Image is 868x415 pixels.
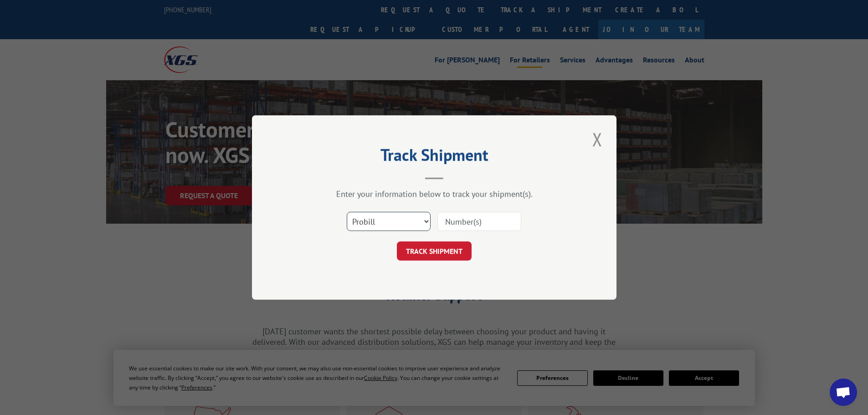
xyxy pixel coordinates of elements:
a: Open chat [830,379,857,406]
button: Close modal [590,127,605,152]
h2: Track Shipment [298,149,571,166]
input: Number(s) [437,212,521,231]
div: Enter your information below to track your shipment(s). [298,189,571,199]
button: TRACK SHIPMENT [397,241,472,261]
